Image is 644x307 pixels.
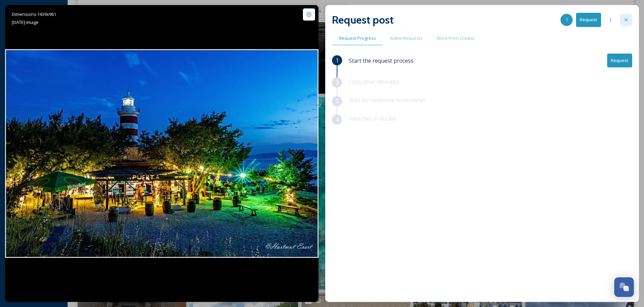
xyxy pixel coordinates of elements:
[349,78,399,85] span: Copy your message
[12,11,56,17] span: Dimensions: 1439 x 961
[332,12,393,28] h2: Request post
[566,17,568,23] span: 1
[336,116,339,124] span: 4
[349,57,413,65] span: Start the request process
[12,19,39,25] span: [DATE] - Image
[437,35,475,41] span: More From Creator
[336,56,339,64] span: 1
[607,54,632,67] button: Request
[336,97,339,105] span: 3
[5,49,318,258] img: Strand von Rijeka #hartmutevert #blauestunde #Abendstimmung #licht #nature #Abendstimmung #sonnen...
[390,35,423,41] span: Active Requests
[349,115,396,122] span: View files in library
[339,35,376,41] span: Request Progress
[349,96,426,104] span: Wait for response from owner
[576,13,601,27] button: Request
[336,79,339,87] span: 2
[614,277,634,297] button: Open Chat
